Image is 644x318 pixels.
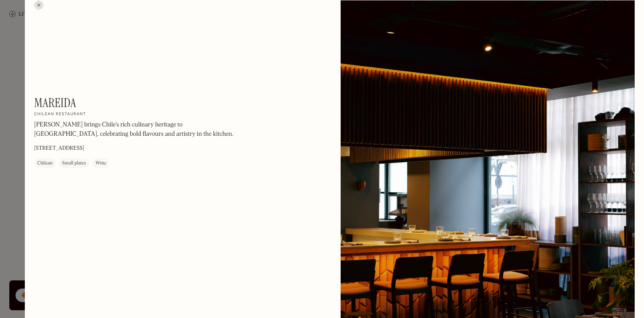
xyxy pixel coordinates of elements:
[34,144,84,152] p: [STREET_ADDRESS]
[37,159,53,167] div: Chilean
[34,120,244,139] p: [PERSON_NAME] brings Chile’s rich culinary heritage to [GEOGRAPHIC_DATA], celebrating bold flavou...
[62,159,86,167] div: Small plates
[34,95,76,110] h1: Mareida
[95,159,106,167] div: Wine
[34,112,86,117] h2: Chilean restaurant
